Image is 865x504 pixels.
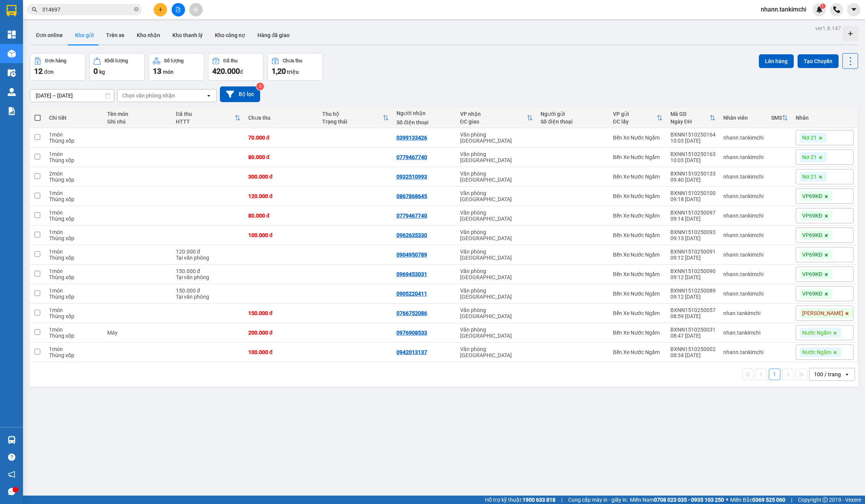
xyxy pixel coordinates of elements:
div: 0904950789 [396,252,427,258]
div: 70.000 đ [248,135,315,141]
div: nhann.tankimchi [723,174,763,180]
span: aim [193,7,198,12]
div: 200.000 đ [248,330,315,336]
span: đơn [44,69,54,75]
div: Người nhận [396,110,452,116]
div: BXNN1510250002 [670,346,716,352]
div: Bến Xe Nước Ngầm [613,291,663,297]
span: Nơ 21 [802,134,817,141]
span: message [8,488,15,495]
img: warehouse-icon [8,88,16,96]
div: 09:13 [DATE] [670,235,716,241]
div: BXNN1510250164 [670,132,716,138]
div: Tạo kho hàng mới [843,26,858,41]
div: nhann.tankimchi [723,349,763,355]
strong: 0369 525 060 [752,497,785,503]
div: Bến Xe Nước Ngầm [613,213,663,219]
span: Cung cấp máy in - giấy in: [568,496,628,504]
sup: 3 [256,83,264,90]
div: 1 món [49,151,100,157]
div: Tại văn phòng [176,274,241,280]
div: BXNN1510250163 [670,151,716,157]
div: VP nhận [460,111,527,117]
svg: open [206,93,212,99]
span: 420.000 [212,67,240,76]
span: caret-down [850,6,857,13]
img: warehouse-icon [8,436,16,444]
div: BXNN1510250090 [670,268,716,274]
span: ⚪️ [726,498,728,501]
input: Select a date range. [30,89,114,102]
div: Văn phòng [GEOGRAPHIC_DATA] [460,307,533,319]
span: Nơ 21 [802,173,817,180]
span: copyright [822,497,828,502]
div: Mã GD [670,111,709,117]
div: Văn phòng [GEOGRAPHIC_DATA] [460,268,533,280]
img: icon-new-feature [816,6,823,13]
div: nhan.tankimchi [723,330,763,336]
button: Lên hàng [759,54,794,68]
button: Hàng đã giao [251,26,296,44]
div: Bến Xe Nước Ngầm [613,310,663,316]
span: triệu [287,69,299,75]
div: 09:14 [DATE] [670,216,716,222]
div: 100.000 đ [248,349,315,355]
div: VP gửi [613,111,657,117]
div: 0932510993 [396,174,427,180]
th: Toggle SortBy [456,108,537,128]
div: Văn phòng [GEOGRAPHIC_DATA] [460,346,533,358]
th: Toggle SortBy [172,108,244,128]
div: 1 món [49,307,100,313]
div: SMS [771,115,782,121]
div: Trạng thái [322,119,383,125]
span: 0 [93,67,98,76]
div: 1 món [49,190,100,196]
div: 150.000 đ [248,310,315,316]
div: 100 / trang [814,371,841,378]
div: nhann.tankimchi [723,193,763,199]
input: Tìm tên, số ĐT hoặc mã đơn [42,5,133,14]
div: Bến Xe Nước Ngầm [613,232,663,238]
div: Đơn hàng [45,58,66,63]
div: ver 1.8.147 [815,24,841,33]
img: phone-icon [833,6,840,13]
div: Nhãn [796,115,854,121]
div: Bến Xe Nước Ngầm [613,330,663,336]
span: search [32,7,37,12]
div: 0766752086 [396,310,427,316]
div: 0867868645 [396,193,427,199]
div: Thùng xốp [49,138,100,144]
div: 1 món [49,346,100,352]
div: Máy [107,330,168,336]
div: ĐC lấy [613,119,657,125]
div: nhann.tankimchi [723,271,763,277]
div: 0905220411 [396,291,427,297]
div: 100.000 đ [248,232,315,238]
span: VP69KĐ [802,193,822,200]
div: BXNN1510250100 [670,190,716,196]
div: Đã thu [223,58,238,63]
span: Miền Nam [630,496,724,504]
span: VP69KĐ [802,251,822,258]
div: BXNN1510250057 [670,307,716,313]
div: 2 món [49,171,100,177]
div: 09:40 [DATE] [670,177,716,183]
button: aim [189,3,203,16]
div: nhann.tankimchi [723,291,763,297]
span: VP69KĐ [802,232,822,239]
strong: 1900 633 818 [523,497,555,503]
span: đ [240,69,243,75]
div: Bến Xe Nước Ngầm [613,349,663,355]
div: 80.000 đ [248,154,315,160]
div: Văn phòng [GEOGRAPHIC_DATA] [460,132,533,144]
div: Thùng xốp [49,216,100,222]
div: BXNN1510250031 [670,327,716,333]
div: BXNN1510250093 [670,229,716,235]
div: 0779467740 [396,213,427,219]
div: nhann.tankimchi [723,135,763,141]
div: Thùng xốp [49,294,100,300]
div: Tên món [107,111,168,117]
div: nhann.tankimchi [723,232,763,238]
div: 0962635330 [396,232,427,238]
img: logo-vxr [7,5,16,16]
